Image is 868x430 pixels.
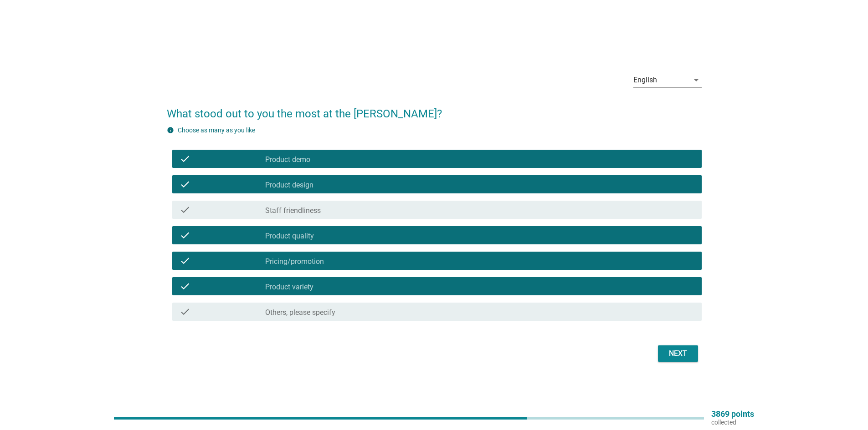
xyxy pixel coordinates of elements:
i: check [180,204,190,215]
p: 3869 points [711,410,754,418]
div: English [633,76,657,84]
label: Others, please specify [265,308,335,317]
label: Product quality [265,232,314,241]
label: Staff friendliness [265,206,321,215]
label: Product variety [265,283,313,292]
label: Pricing/promotion [265,257,324,266]
div: Next [665,348,691,359]
h2: What stood out to you the most at the [PERSON_NAME]? [167,96,702,122]
p: collected [711,418,754,426]
i: check [180,153,190,164]
i: check [180,255,190,266]
i: check [180,179,190,190]
label: Product design [265,181,313,190]
button: Next [658,345,698,362]
i: arrow_drop_down [691,75,702,86]
i: check [180,306,190,317]
i: check [180,281,190,292]
label: Product demo [265,155,310,164]
i: info [167,126,174,134]
label: Choose as many as you like [178,126,255,134]
i: check [180,230,190,241]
